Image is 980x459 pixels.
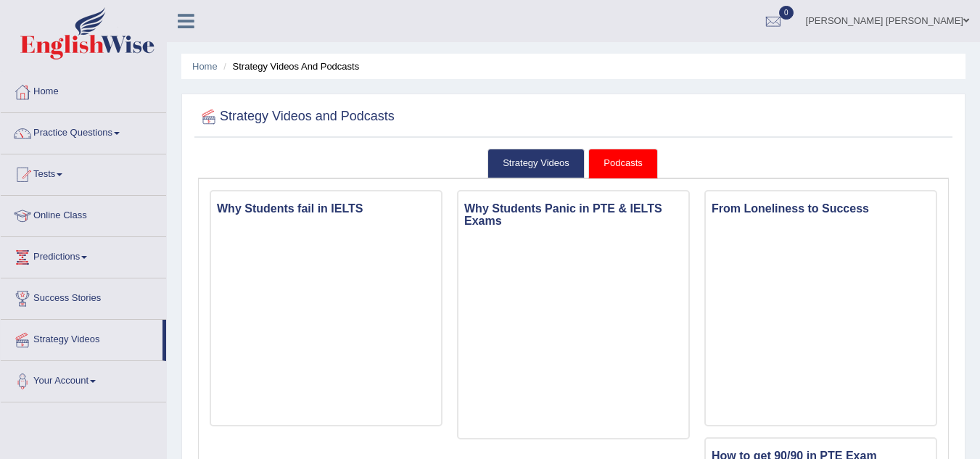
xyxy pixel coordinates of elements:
[458,199,688,231] h3: Why Students Panic in PTE & IELTS Exams
[1,72,166,108] a: Home
[1,278,166,315] a: Success Stories
[1,237,166,273] a: Predictions
[1,196,166,232] a: Online Class
[1,361,166,397] a: Your Account
[211,199,441,219] h3: Why Students fail in IELTS
[1,320,162,356] a: Strategy Videos
[779,6,794,20] span: 0
[487,149,585,178] a: Strategy Videos
[1,154,166,191] a: Tests
[220,59,359,73] li: Strategy Videos and Podcasts
[588,149,657,178] a: Podcasts
[198,106,395,128] h2: Strategy Videos and Podcasts
[706,199,936,219] h3: From Loneliness to Success
[1,113,166,149] a: Practice Questions
[192,61,218,72] a: Home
